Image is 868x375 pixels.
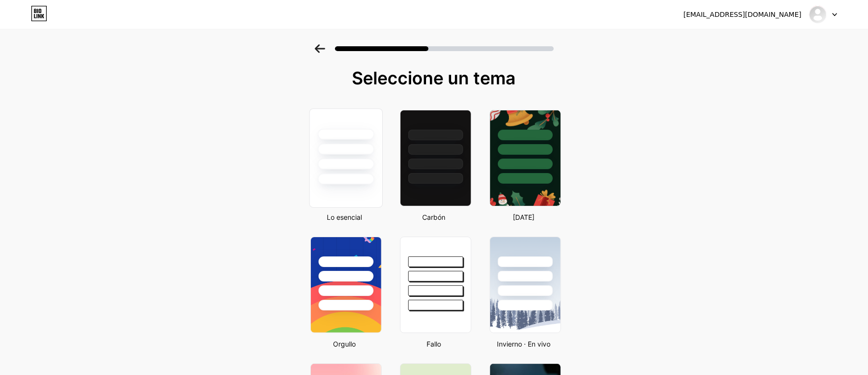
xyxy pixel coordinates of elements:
[423,213,446,221] font: Carbón
[513,213,534,221] font: [DATE]
[497,340,550,348] font: Invierno · En vivo
[352,67,516,89] font: Seleccione un tema
[683,11,801,18] font: [EMAIL_ADDRESS][DOMAIN_NAME]
[809,5,827,24] img: Ana Coello Themma
[427,340,441,348] font: Fallo
[333,340,356,348] font: Orgullo
[327,213,362,221] font: Lo esencial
